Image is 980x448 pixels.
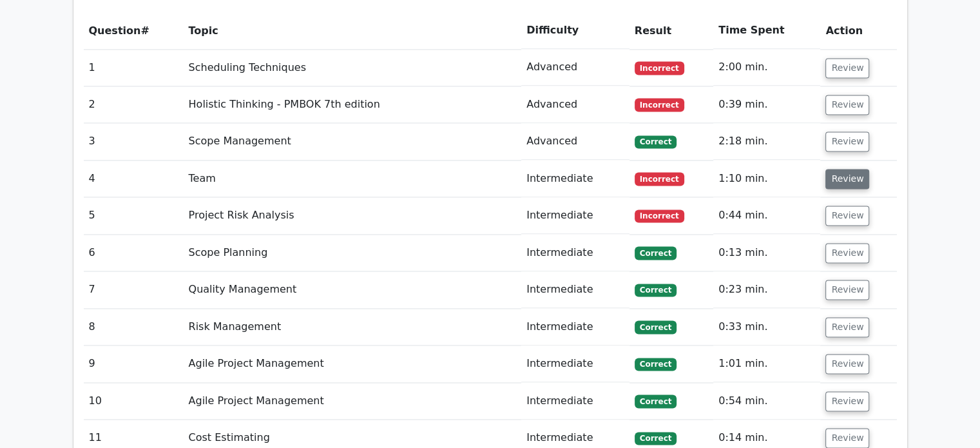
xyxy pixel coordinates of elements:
button: Review [825,243,869,263]
button: Review [825,58,869,78]
span: Incorrect [635,209,684,222]
th: Time Spent [713,12,820,49]
span: Correct [635,246,677,259]
td: Scope Management [184,123,522,160]
td: 6 [84,235,184,271]
td: 2 [84,86,184,123]
td: Intermediate [521,235,629,271]
td: 3 [84,123,184,160]
td: Quality Management [184,271,522,308]
td: Intermediate [521,197,629,234]
button: Review [825,391,869,411]
td: Intermediate [521,309,629,346]
span: Correct [635,432,677,445]
button: Review [825,280,869,300]
td: 0:23 min. [713,271,820,308]
td: 9 [84,346,184,382]
td: 5 [84,197,184,234]
td: Project Risk Analysis [184,197,522,234]
td: Scope Planning [184,235,522,271]
td: 1 [84,49,184,86]
td: 0:54 min. [713,383,820,420]
td: 1:01 min. [713,346,820,382]
span: Correct [635,320,677,333]
button: Review [825,169,869,189]
td: Scheduling Techniques [184,49,522,86]
th: Topic [184,12,522,49]
button: Review [825,95,869,115]
td: Risk Management [184,309,522,346]
th: Difficulty [521,12,629,49]
button: Review [825,131,869,151]
span: Incorrect [635,98,684,111]
span: Question [89,24,141,37]
td: 0:44 min. [713,197,820,234]
button: Review [825,354,869,374]
td: 7 [84,271,184,308]
button: Review [825,428,869,448]
td: Intermediate [521,383,629,420]
td: 1:10 min. [713,161,820,197]
td: Team [184,161,522,197]
button: Review [825,317,869,337]
td: Holistic Thinking - PMBOK 7th edition [184,86,522,123]
td: 2:18 min. [713,123,820,160]
span: Correct [635,284,677,297]
th: Action [820,12,896,49]
td: 0:39 min. [713,86,820,123]
span: Correct [635,358,677,371]
span: Correct [635,394,677,407]
td: Intermediate [521,346,629,382]
span: Correct [635,135,677,148]
td: 2:00 min. [713,49,820,86]
td: 0:33 min. [713,309,820,346]
span: Incorrect [635,61,684,74]
th: # [84,12,184,49]
td: Advanced [521,123,629,160]
td: 4 [84,161,184,197]
td: Agile Project Management [184,346,522,382]
span: Incorrect [635,172,684,185]
td: Intermediate [521,161,629,197]
th: Result [629,12,713,49]
td: Intermediate [521,271,629,308]
button: Review [825,206,869,226]
td: 10 [84,383,184,420]
td: 0:13 min. [713,235,820,271]
td: Advanced [521,86,629,123]
td: 8 [84,309,184,346]
td: Advanced [521,49,629,86]
td: Agile Project Management [184,383,522,420]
